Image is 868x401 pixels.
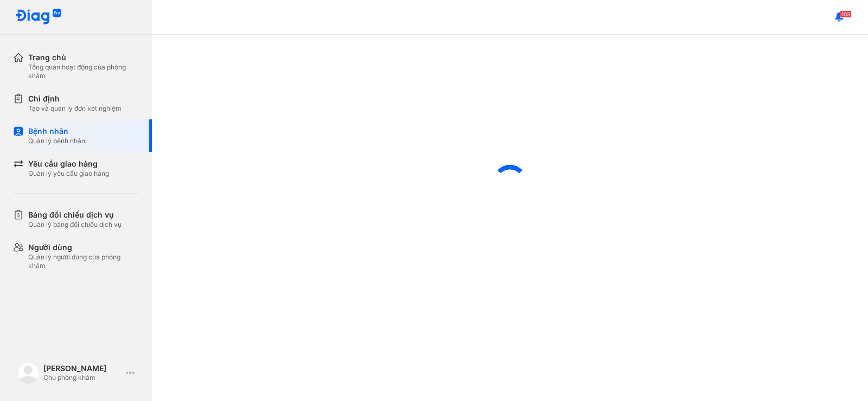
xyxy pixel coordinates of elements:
div: Bảng đối chiếu dịch vụ [28,209,122,220]
div: Chỉ định [28,93,122,104]
div: Bệnh nhân [28,126,85,137]
img: logo [17,362,39,384]
div: Chủ phòng khám [43,373,122,382]
div: Yêu cầu giao hàng [28,158,109,169]
div: Quản lý bảng đối chiếu dịch vụ [28,220,122,229]
div: [PERSON_NAME] [43,364,122,373]
img: logo [15,9,62,26]
div: Trang chủ [28,52,139,63]
div: Người dùng [28,242,139,253]
div: Tổng quan hoạt động của phòng khám [28,63,139,80]
div: Tạo và quản lý đơn xét nghiệm [28,104,122,113]
div: Quản lý người dùng của phòng khám [28,253,139,270]
div: Quản lý bệnh nhân [28,137,85,145]
div: Quản lý yêu cầu giao hàng [28,169,109,178]
span: 103 [840,10,852,18]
